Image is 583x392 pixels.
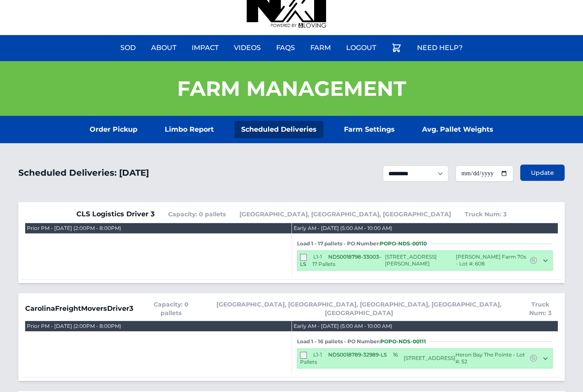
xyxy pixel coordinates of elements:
[313,254,322,260] span: L1-1
[27,225,121,232] div: Prior PM - [DATE] (2:00PM - 8:00PM)
[380,339,426,345] span: POPO-NDS-00111
[229,38,266,59] a: Videos
[239,210,451,219] span: [GEOGRAPHIC_DATA], [GEOGRAPHIC_DATA], [GEOGRAPHIC_DATA]
[294,323,392,330] div: Early AM - [DATE] (5:00 AM - 10:00 AM)
[415,121,500,139] a: Avg. Pallet Weights
[328,352,387,358] span: NDS0018789-32989-LS
[76,209,154,220] span: CLS Logistics Driver 3
[300,254,381,268] span: NDS0018798-33003-LS
[520,165,565,181] button: Update
[297,339,429,345] span: Load 1 - 16 pallets - PO Number:
[522,301,558,318] span: Truck Num: 3
[455,352,529,365] span: Heron Bay The Pointe - Lot #: 52
[465,210,507,219] span: Truck Num: 3
[115,38,141,59] a: Sod
[187,38,224,59] a: Impact
[271,38,300,59] a: FAQs
[404,355,455,362] span: [STREET_ADDRESS]
[337,121,402,139] a: Farm Settings
[294,225,392,232] div: Early AM - [DATE] (5:00 AM - 10:00 AM)
[341,38,381,59] a: Logout
[168,210,226,219] span: Capacity: 0 pallets
[209,301,509,318] span: [GEOGRAPHIC_DATA], [GEOGRAPHIC_DATA], [GEOGRAPHIC_DATA], [GEOGRAPHIC_DATA], [GEOGRAPHIC_DATA]
[25,304,133,314] span: CarolinaFreightMoversDriver3
[412,38,468,59] a: Need Help?
[313,352,322,358] span: L1-1
[380,241,427,247] span: POPO-NDS-00110
[305,38,336,59] a: Farm
[531,169,554,177] span: Update
[18,167,149,179] h1: Scheduled Deliveries: [DATE]
[158,121,221,139] a: Limbo Report
[234,121,324,139] a: Scheduled Deliveries
[312,261,335,268] span: 17 Pallets
[456,254,529,268] span: [PERSON_NAME] Farm 70s - Lot #: 608
[297,241,430,248] span: Load 1 - 17 pallets - PO Number:
[146,38,181,59] a: About
[300,352,398,365] span: 16 Pallets
[177,79,406,99] h1: Farm Management
[83,121,144,139] a: Order Pickup
[147,301,195,318] span: Capacity: 0 pallets
[385,254,455,268] span: [STREET_ADDRESS][PERSON_NAME]
[27,323,121,330] div: Prior PM - [DATE] (2:00PM - 8:00PM)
